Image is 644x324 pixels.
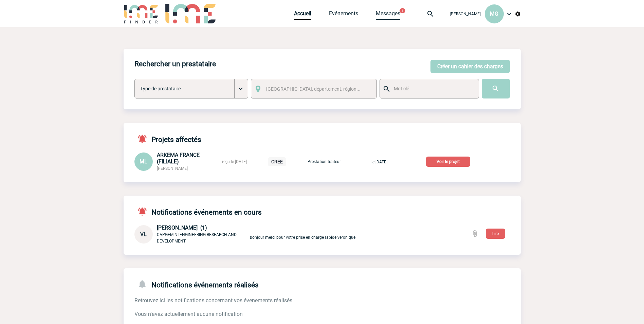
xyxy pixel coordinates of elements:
a: VL [PERSON_NAME] (1) CAPGEMINI ENGINEERING RESEARCH AND DEVELOPMENT bonjour merci pour votre pris... [134,231,409,237]
p: CREE [268,157,286,166]
p: Voir le projet [426,157,470,167]
span: [PERSON_NAME] [450,12,481,16]
h4: Projets affectés [134,134,201,144]
span: [GEOGRAPHIC_DATA], département, région... [266,86,361,92]
h4: Notifications événements en cours [134,206,262,216]
div: Conversation privée : Client - Agence [134,224,249,244]
img: IME-Finder [124,4,159,23]
span: [PERSON_NAME] [157,166,188,171]
span: Vous n'avez actuellement aucune notification [134,311,243,317]
a: Voir le projet [426,158,473,164]
p: Prestation traiteur [307,159,341,164]
span: VL [140,231,147,237]
span: MG [490,11,498,17]
span: Retrouvez ici les notifications concernant vos évenements réalisés. [134,297,294,304]
span: [PERSON_NAME] (1) [157,224,207,231]
img: notifications-24-px-g.png [137,279,151,289]
input: Submit [482,79,510,98]
p: bonjour merci pour votre prise en charge rapide veronique [250,229,409,240]
a: Lire [480,230,511,236]
img: notifications-active-24-px-r.png [137,134,151,144]
span: CAPGEMINI ENGINEERING RESEARCH AND DEVELOPMENT [157,232,237,244]
a: Messages [376,10,400,20]
button: Lire [486,229,505,239]
span: ARKEMA FRANCE (FILIALE) [157,152,200,165]
h4: Rechercher un prestataire [134,60,216,68]
span: reçu le [DATE] [222,159,247,164]
button: 1 [400,8,405,13]
h4: Notifications événements réalisés [134,279,259,289]
img: notifications-active-24-px-r.png [137,206,151,216]
span: ML [140,158,147,165]
a: Evénements [329,10,358,20]
a: Accueil [294,10,311,20]
span: le [DATE] [371,160,387,164]
input: Mot clé [392,84,473,93]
